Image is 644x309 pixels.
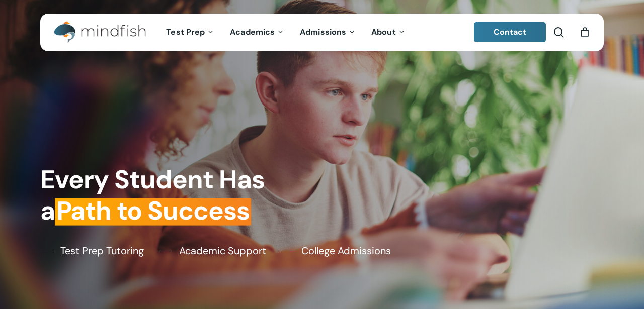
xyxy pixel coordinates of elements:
[364,28,414,37] a: About
[179,243,266,258] span: Academic Support
[301,243,391,258] span: College Admissions
[371,27,396,37] span: About
[230,27,275,37] span: Academics
[40,164,316,226] h1: Every Student Has a
[40,243,144,258] a: Test Prep Tutoring
[494,27,527,37] span: Contact
[281,243,391,258] a: College Admissions
[300,27,346,37] span: Admissions
[55,194,251,228] em: Path to Success
[292,28,364,37] a: Admissions
[166,27,205,37] span: Test Prep
[474,22,546,42] a: Contact
[222,28,292,37] a: Academics
[159,243,266,258] a: Academic Support
[60,243,144,258] span: Test Prep Tutoring
[158,14,413,51] nav: Main Menu
[40,14,604,51] header: Main Menu
[158,28,222,37] a: Test Prep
